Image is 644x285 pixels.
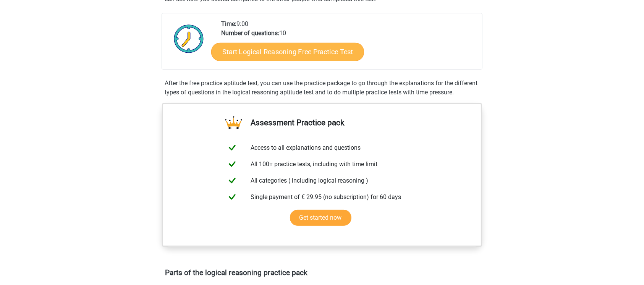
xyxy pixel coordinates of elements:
img: Clock [170,19,208,58]
h4: Parts of the logical reasoning practice pack [165,268,479,277]
div: After the free practice aptitude test, you can use the practice package to go through the explana... [162,79,482,97]
a: Start Logical Reasoning Free Practice Test [211,42,364,61]
a: Get started now [290,210,351,226]
div: 9:00 10 [215,19,482,69]
b: Number of questions: [221,29,279,37]
b: Time: [221,20,236,28]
